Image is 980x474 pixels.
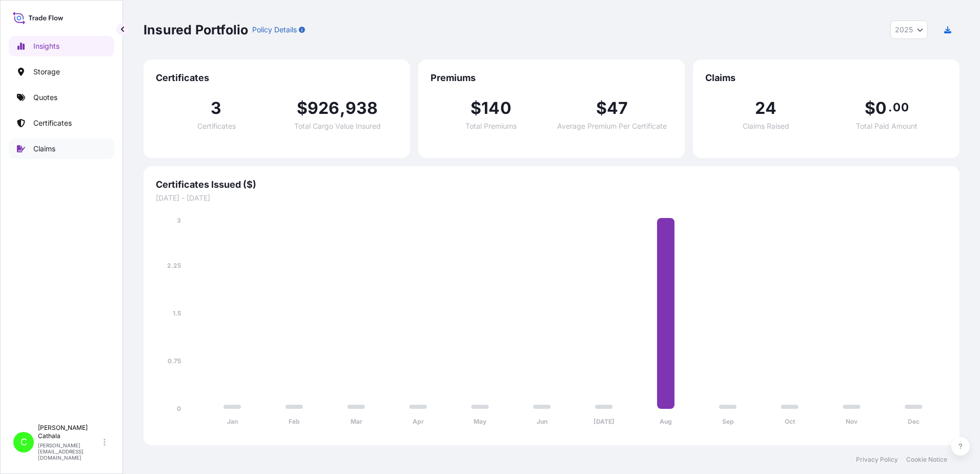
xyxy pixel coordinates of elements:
[413,418,424,425] tspan: Apr
[785,418,795,425] tspan: Oct
[856,123,917,130] span: Total Paid Amount
[168,357,181,365] tspan: 0.75
[465,123,517,130] span: Total Premiums
[9,87,114,108] a: Quotes
[38,424,101,440] p: [PERSON_NAME] Cathala
[33,118,72,128] p: Certificates
[875,100,887,116] span: 0
[156,72,398,84] span: Certificates
[596,100,607,116] span: $
[144,22,248,38] p: Insured Portfolio
[9,139,114,159] a: Claims
[211,100,221,116] span: 3
[351,418,362,425] tspan: Mar
[308,100,340,116] span: 926
[705,72,947,84] span: Claims
[846,418,858,425] tspan: Nov
[722,418,734,425] tspan: Sep
[471,100,481,116] span: $
[537,418,547,425] tspan: Jun
[173,309,181,317] tspan: 1.5
[895,25,913,35] span: 2025
[431,72,672,84] span: Premiums
[594,418,615,425] tspan: [DATE]
[908,418,920,425] tspan: Dec
[156,193,947,203] span: [DATE] - [DATE]
[660,418,672,425] tspan: Aug
[890,21,928,39] button: Year Selector
[156,179,947,191] span: Certificates Issued ($)
[33,92,57,103] p: Quotes
[607,100,628,116] span: 47
[167,262,181,269] tspan: 2.25
[297,100,308,116] span: $
[888,103,892,111] span: .
[197,123,236,130] span: Certificates
[856,456,898,464] a: Privacy Policy
[38,442,101,461] p: [PERSON_NAME][EMAIL_ADDRESS][DOMAIN_NAME]
[906,456,947,464] a: Cookie Notice
[21,437,27,447] span: C
[865,100,875,116] span: $
[340,100,345,116] span: ,
[755,100,777,116] span: 24
[9,36,114,56] a: Insights
[474,418,487,425] tspan: May
[177,405,181,412] tspan: 0
[33,67,60,77] p: Storage
[345,100,378,116] span: 938
[33,41,59,51] p: Insights
[9,62,114,82] a: Storage
[481,100,512,116] span: 140
[743,123,789,130] span: Claims Raised
[33,144,55,154] p: Claims
[252,25,297,35] p: Policy Details
[9,113,114,133] a: Certificates
[893,103,908,111] span: 00
[289,418,300,425] tspan: Feb
[294,123,381,130] span: Total Cargo Value Insured
[557,123,667,130] span: Average Premium Per Certificate
[177,216,181,224] tspan: 3
[227,418,238,425] tspan: Jan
